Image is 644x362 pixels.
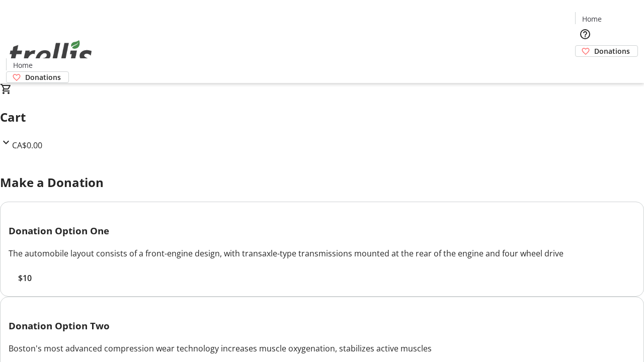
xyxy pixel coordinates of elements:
h3: Donation Option One [9,224,635,238]
div: The automobile layout consists of a front-engine design, with transaxle-type transmissions mounte... [9,247,635,259]
img: Orient E2E Organization X98CQlsnYv's Logo [6,29,96,79]
h3: Donation Option Two [9,319,635,333]
div: Boston's most advanced compression wear technology increases muscle oxygenation, stabilizes activ... [9,342,635,354]
button: Help [575,24,595,44]
a: Home [576,14,608,24]
span: $10 [18,272,32,284]
span: Home [582,14,602,24]
a: Donations [6,71,69,83]
span: CA$0.00 [12,140,42,151]
span: Donations [594,46,630,56]
span: Donations [25,72,61,82]
a: Donations [575,45,638,57]
a: Home [7,60,39,70]
span: Home [13,60,33,70]
button: Cart [575,57,595,77]
button: $10 [9,272,41,284]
